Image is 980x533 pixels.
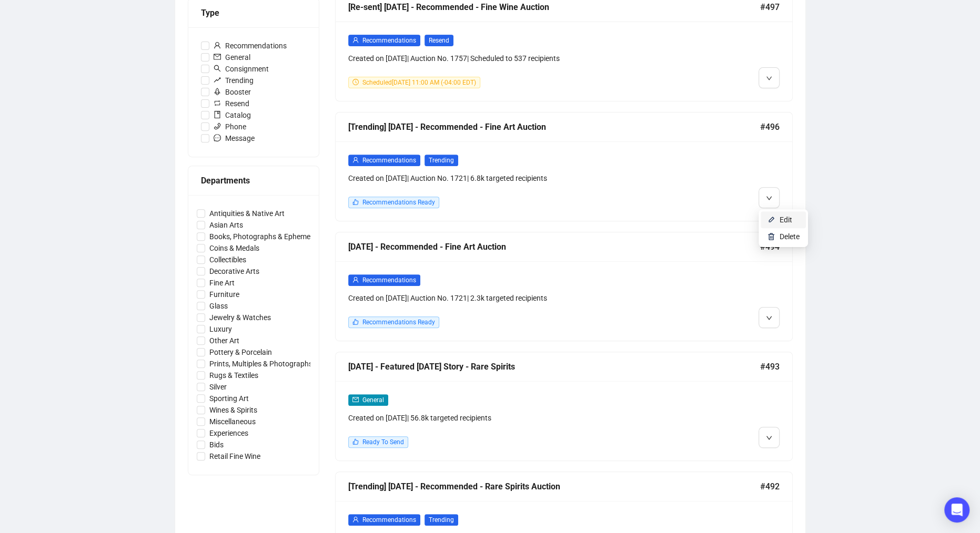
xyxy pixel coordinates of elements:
span: Recommendations [209,40,291,52]
span: mail [352,396,359,403]
span: down [766,195,772,201]
span: Phone [209,121,250,132]
a: [Trending] [DATE] - Recommended - Fine Art Auction#496userRecommendationsTrendingCreated on [DATE... [335,112,793,221]
span: down [766,435,772,441]
span: Recommendations [362,157,416,164]
span: down [766,315,772,321]
span: Asian Arts [205,219,247,231]
span: retweet [214,99,221,107]
span: Luxury [205,323,236,335]
span: Fine Art [205,277,239,289]
span: #493 [760,360,780,373]
span: Coins & Medals [205,242,264,254]
img: svg+xml;base64,PHN2ZyB4bWxucz0iaHR0cDovL3d3dy53My5vcmcvMjAwMC9zdmciIHhtbG5zOnhsaW5rPSJodHRwOi8vd3... [767,232,775,241]
span: rocket [214,88,221,95]
span: Retail Fine Wine [205,450,265,462]
div: Created on [DATE] | Auction No. 1757 | Scheduled to 537 recipients [348,53,670,64]
div: [DATE] - Recommended - Fine Art Auction [348,240,760,253]
span: like [352,438,359,445]
span: book [214,111,221,118]
span: Consignment [209,63,273,75]
span: clock-circle [352,79,359,85]
div: Created on [DATE] | 56.8k targeted recipients [348,412,670,424]
div: Open Intercom Messenger [944,497,969,522]
span: Bids [205,439,228,450]
span: Ready To Send [362,438,404,446]
span: General [362,396,384,404]
span: #492 [760,480,780,493]
div: Departments [201,174,306,187]
span: user [352,516,359,522]
span: Resend [209,98,254,109]
span: user [214,42,221,49]
span: Experiences [205,427,252,439]
span: Recommendations [362,276,416,284]
span: Trending [209,75,258,86]
span: Booster [209,86,255,98]
span: user [352,37,359,43]
span: Books, Photographs & Ephemera [205,231,321,242]
div: Created on [DATE] | Auction No. 1721 | 2.3k targeted recipients [348,292,670,304]
span: Delete [780,232,800,241]
a: [DATE] - Recommended - Fine Art Auction#494userRecommendationsCreated on [DATE]| Auction No. 1721... [335,232,793,341]
div: [Trending] [DATE] - Recommended - Fine Art Auction [348,120,760,134]
a: [DATE] - Featured [DATE] Story - Rare Spirits#493mailGeneralCreated on [DATE]| 56.8k targeted rec... [335,352,793,461]
span: Recommendations [362,516,416,524]
span: Decorative Arts [205,265,264,277]
span: Scheduled [DATE] 11:00 AM (-04:00 EDT) [362,79,476,86]
span: Jewelry & Watches [205,312,275,323]
span: Glass [205,300,232,312]
div: [Trending] [DATE] - Recommended - Rare Spirits Auction [348,480,760,493]
span: Edit [780,216,792,224]
span: Wines & Spirits [205,404,261,416]
span: Recommendations Ready [362,319,435,326]
img: svg+xml;base64,PHN2ZyB4bWxucz0iaHR0cDovL3d3dy53My5vcmcvMjAwMC9zdmciIHhtbG5zOnhsaW5rPSJodHRwOi8vd3... [767,216,775,224]
span: Pottery & Porcelain [205,346,276,358]
span: like [352,319,359,325]
span: mail [214,53,221,60]
span: Trending [425,514,458,526]
div: [DATE] - Featured [DATE] Story - Rare Spirits [348,360,760,373]
span: Rugs & Textiles [205,370,262,381]
span: message [214,134,221,141]
span: Furniture [205,289,244,300]
span: #496 [760,120,780,134]
span: Recommendations Ready [362,199,435,206]
span: Recommendations [362,37,416,44]
span: Catalog [209,109,255,121]
span: General [209,52,255,63]
span: Prints, Multiples & Photographs [205,358,317,370]
div: Type [201,6,306,19]
span: Miscellaneous [205,416,260,427]
span: user [352,157,359,163]
span: phone [214,122,221,130]
span: search [214,65,221,72]
span: Silver [205,381,231,393]
span: like [352,199,359,205]
span: user [352,276,359,283]
span: Sporting Art [205,393,253,404]
div: [Re-sent] [DATE] - Recommended - Fine Wine Auction [348,1,760,14]
span: Antiquities & Native Art [205,208,289,219]
span: Other Art [205,335,244,346]
span: Collectibles [205,254,250,265]
span: Trending [425,155,458,166]
span: down [766,75,772,81]
span: Resend [425,35,453,46]
div: Created on [DATE] | Auction No. 1721 | 6.8k targeted recipients [348,172,670,184]
span: #497 [760,1,780,14]
span: Message [209,132,259,144]
span: rise [214,76,221,84]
